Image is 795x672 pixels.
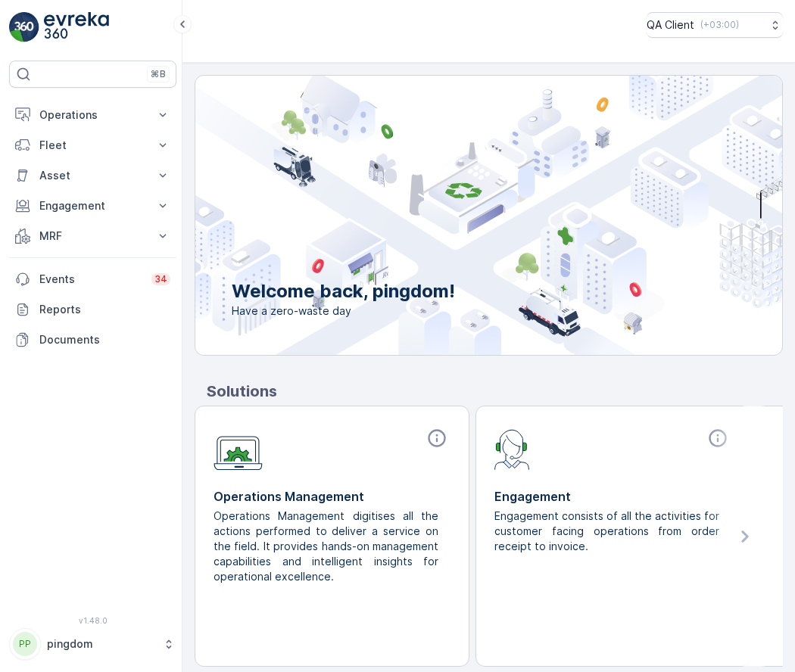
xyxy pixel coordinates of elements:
[13,632,37,656] div: PP
[214,487,450,506] p: Operations Management
[39,229,146,244] p: MRF
[9,325,176,355] a: Documents
[214,428,263,471] img: module-icon
[647,12,783,38] button: QA Client(+03:00)
[44,12,109,42] img: logo_light-DOdMpM7g.png
[232,303,455,319] span: Have a zero-waste day
[207,380,783,403] p: Solutions
[494,428,530,470] img: module-icon
[9,12,39,42] img: logo
[9,294,176,325] a: Reports
[494,487,731,506] p: Engagement
[9,191,176,221] button: Engagement
[39,138,146,153] p: Fleet
[494,509,719,554] p: Engagement consists of all the activities for customer facing operations from order receipt to in...
[700,19,739,31] p: ( +03:00 )
[9,616,176,625] span: v 1.48.0
[47,636,155,652] p: pingdom
[39,272,142,287] p: Events
[232,279,455,303] p: Welcome back, pingdom!
[9,264,176,294] a: Events34
[39,332,170,347] p: Documents
[39,107,146,123] p: Operations
[127,76,782,355] img: city illustration
[151,68,166,80] p: ⌘B
[154,273,167,285] p: 34
[39,302,170,317] p: Reports
[9,100,176,130] button: Operations
[39,168,146,183] p: Asset
[9,221,176,251] button: MRF
[9,130,176,160] button: Fleet
[9,160,176,191] button: Asset
[214,509,438,584] p: Operations Management digitises all the actions performed to deliver a service on the field. It p...
[39,198,146,213] p: Engagement
[9,628,176,660] button: PPpingdom
[647,17,694,33] p: QA Client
